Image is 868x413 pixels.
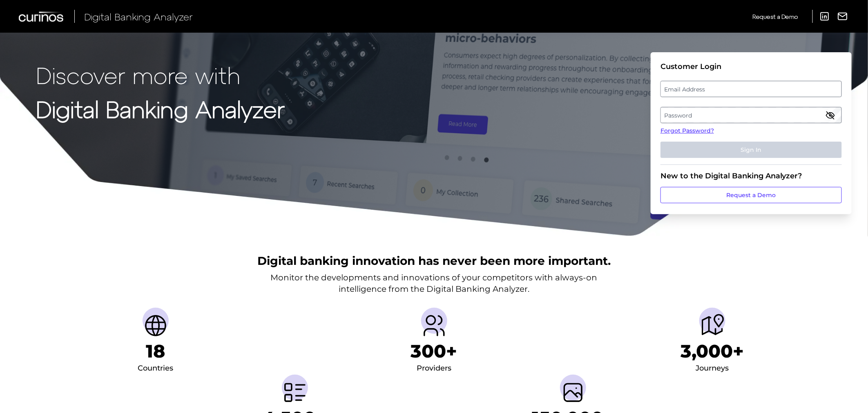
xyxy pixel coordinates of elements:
h1: 3,000+ [681,340,744,362]
img: Metrics [282,380,308,406]
div: Providers [417,362,451,375]
label: Email Address [661,82,841,96]
div: New to the Digital Banking Analyzer? [660,171,842,180]
a: Request a Demo [752,10,798,23]
img: Screenshots [560,380,586,406]
label: Password [661,108,841,122]
img: Providers [421,313,447,339]
img: Countries [143,313,169,339]
span: Digital Banking Analyzer [84,11,193,22]
a: Request a Demo [660,187,842,203]
p: Discover more with [36,62,285,88]
p: Monitor the developments and innovations of your competitors with always-on intelligence from the... [271,272,598,295]
span: Request a Demo [752,13,798,20]
div: Countries [138,362,173,375]
div: Journeys [696,362,729,375]
button: Sign In [660,142,842,158]
strong: Digital Banking Analyzer [36,95,285,122]
h2: Digital banking innovation has never been more important. [257,253,611,269]
img: Journeys [699,313,725,339]
a: Forgot Password? [660,127,842,135]
img: Curinos [19,11,65,22]
h1: 18 [146,340,165,362]
h1: 300+ [411,340,457,362]
div: Customer Login [660,62,842,71]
